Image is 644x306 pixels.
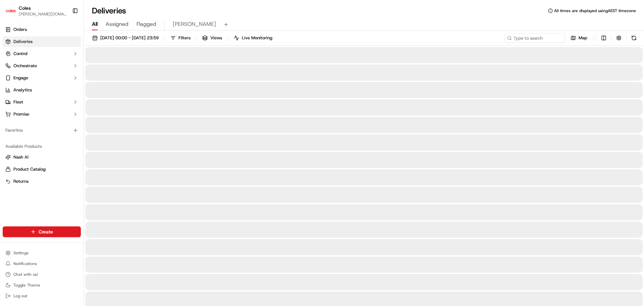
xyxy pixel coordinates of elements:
span: Nash AI [13,154,29,160]
span: Chat with us! [13,272,38,277]
span: Analytics [13,87,32,93]
span: Fleet [13,99,23,105]
button: Fleet [3,97,81,107]
button: Chat with us! [3,270,81,279]
button: Coles [19,5,31,11]
span: Engage [13,75,28,81]
span: Map [579,35,587,41]
button: Control [3,48,81,59]
a: Deliveries [3,36,81,47]
span: [DATE] 00:00 - [DATE] 23:59 [100,35,159,41]
span: Create [39,228,53,235]
span: Product Catalog [13,166,46,172]
button: Toggle Theme [3,280,81,290]
span: All [92,20,98,28]
button: ColesColes[PERSON_NAME][DOMAIN_NAME][EMAIL_ADDRESS][PERSON_NAME][DOMAIN_NAME] [3,3,69,19]
input: Type to search [504,33,565,43]
span: All times are displayed using AEST timezone [554,8,636,13]
div: Favorites [3,125,81,136]
button: [DATE] 00:00 - [DATE] 23:59 [89,33,162,43]
img: Coles [5,5,16,16]
button: Log out [3,291,81,301]
button: Map [568,33,590,43]
h1: Deliveries [92,5,126,16]
div: Available Products [3,141,81,152]
button: Create [3,226,81,237]
span: Returns [13,178,29,184]
span: Settings [13,250,29,256]
button: [PERSON_NAME][DOMAIN_NAME][EMAIL_ADDRESS][PERSON_NAME][DOMAIN_NAME] [19,11,67,17]
a: Nash AI [5,154,78,160]
span: Promise [13,111,29,117]
span: Log out [13,293,27,299]
button: Product Catalog [3,164,81,175]
span: Orchestrate [13,63,37,69]
button: Returns [3,176,81,187]
button: Views [199,33,225,43]
a: Analytics [3,85,81,95]
button: Promise [3,109,81,120]
span: Assigned [106,20,128,28]
span: Toggle Theme [13,282,40,288]
span: Orders [13,27,27,33]
button: Filters [167,33,194,43]
span: Deliveries [13,39,33,45]
a: Orders [3,24,81,35]
button: Live Monitoring [231,33,275,43]
button: Nash AI [3,152,81,163]
button: Orchestrate [3,60,81,71]
span: Control [13,51,28,57]
span: Live Monitoring [242,35,272,41]
button: Refresh [629,33,639,43]
button: Engage [3,73,81,83]
span: Flagged [137,20,156,28]
span: Filters [178,35,191,41]
span: Views [210,35,222,41]
span: Notifications [13,261,37,266]
button: Settings [3,248,81,258]
a: Product Catalog [5,166,78,172]
a: Returns [5,178,78,184]
button: Notifications [3,259,81,268]
span: [PERSON_NAME] [173,20,216,28]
